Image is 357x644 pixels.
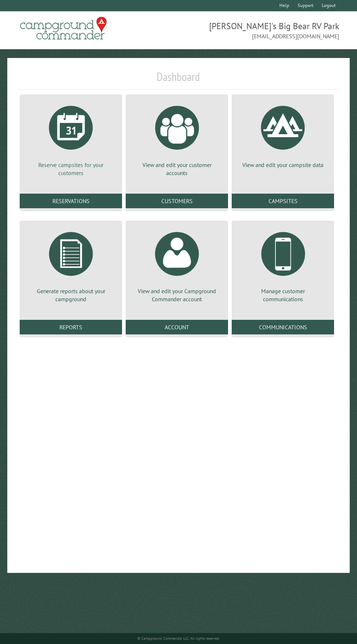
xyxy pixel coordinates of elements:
a: Reports [20,320,122,334]
p: View and edit your campsite data [240,161,325,169]
a: Communications [232,320,334,334]
a: Reservations [20,194,122,208]
span: [PERSON_NAME]'s Big Bear RV Park [EMAIL_ADDRESS][DOMAIN_NAME] [178,20,339,40]
p: Generate reports about your campground [28,287,113,303]
a: Customers [126,194,228,208]
a: View and edit your customer accounts [134,100,219,177]
a: View and edit your campsite data [240,100,325,169]
p: Reserve campsites for your customers [28,161,113,177]
p: View and edit your Campground Commander account [134,287,219,303]
a: Manage customer communications [240,226,325,303]
p: View and edit your customer accounts [134,161,219,177]
h1: Dashboard [18,70,339,90]
a: Generate reports about your campground [28,226,113,303]
a: Campsites [232,194,334,208]
a: Account [126,320,228,334]
small: © Campground Commander LLC. All rights reserved. [137,636,220,641]
p: Manage customer communications [240,287,325,303]
a: View and edit your Campground Commander account [134,226,219,303]
a: Reserve campsites for your customers [28,100,113,177]
img: Campground Commander [18,14,109,43]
